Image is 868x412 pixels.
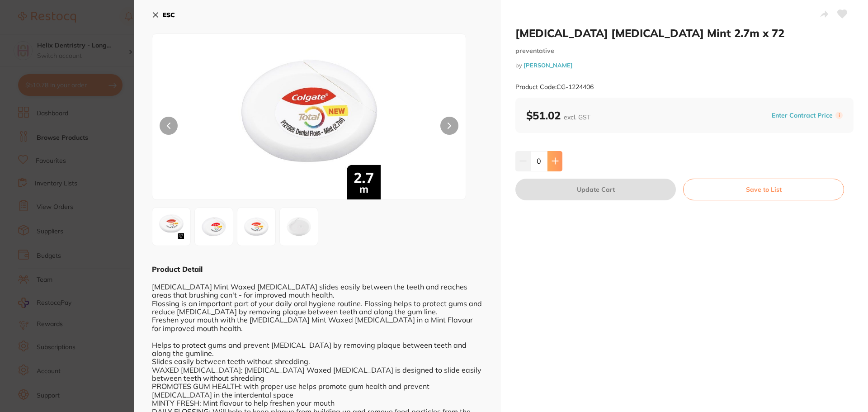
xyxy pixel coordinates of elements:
img: MjQ0MDZfMy5qcGc [240,210,273,243]
b: Product Detail [152,265,203,274]
button: Enter Contract Price [769,111,835,120]
img: MjQ0MDZfMi5qcGc [198,210,230,243]
button: ESC [152,7,175,23]
label: i [835,112,843,119]
img: MjQ0MDZfMS5qcGc [155,210,188,243]
small: Product Code: CG-1224406 [515,83,594,91]
img: MjQ0MDZfNC5qcGc [283,210,315,243]
small: preventative [515,47,854,55]
h2: [MEDICAL_DATA] [MEDICAL_DATA] Mint 2.7m x 72 [515,26,854,40]
small: by [515,62,854,69]
a: [PERSON_NAME] [524,62,573,69]
b: $51.02 [526,109,590,122]
button: Update Cart [515,179,676,200]
button: Save to List [683,179,844,200]
img: MjQ0MDZfMS5qcGc [215,57,403,199]
span: excl. GST [564,113,590,121]
b: ESC [163,11,175,19]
